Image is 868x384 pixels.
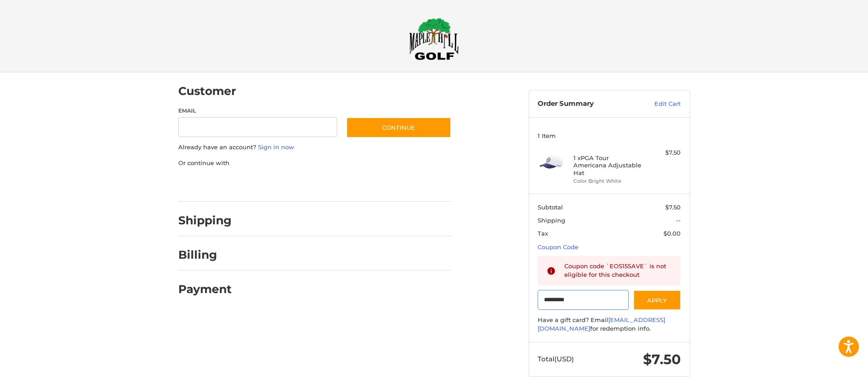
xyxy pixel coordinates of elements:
[538,100,635,109] h3: Order Summary
[178,248,231,262] h2: Billing
[633,290,681,310] button: Apply
[663,230,681,237] span: $0.00
[329,176,396,193] iframe: PayPal-venmo
[538,217,565,224] span: Shipping
[178,282,232,296] h2: Payment
[178,84,236,98] h2: Customer
[258,143,294,151] a: Sign in now
[538,243,578,251] a: Coupon Code
[178,107,338,115] label: Email
[538,316,681,333] div: Have a gift card? Email for redemption info.
[178,159,451,168] p: Or continue with
[635,100,681,109] a: Edit Cart
[573,154,643,176] h4: 1 x PGA Tour Americana Adjustable Hat
[178,213,232,228] h2: Shipping
[178,143,451,152] p: Already have an account?
[538,290,629,310] input: Gift Certificate or Coupon Code
[538,204,563,211] span: Subtotal
[573,177,643,185] li: Color Bright White
[538,230,548,237] span: Tax
[645,148,681,157] div: $7.50
[252,176,320,193] iframe: PayPal-paylater
[346,117,451,138] button: Continue
[538,132,681,139] h3: 1 Item
[643,351,681,368] span: $7.50
[538,355,574,363] span: Total (USD)
[676,217,681,224] span: --
[665,204,681,211] span: $7.50
[409,18,459,60] img: Maple Hill Golf
[175,176,243,193] iframe: PayPal-paypal
[564,262,672,280] div: Coupon code `EOS15SAVE` is not eligible for this checkout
